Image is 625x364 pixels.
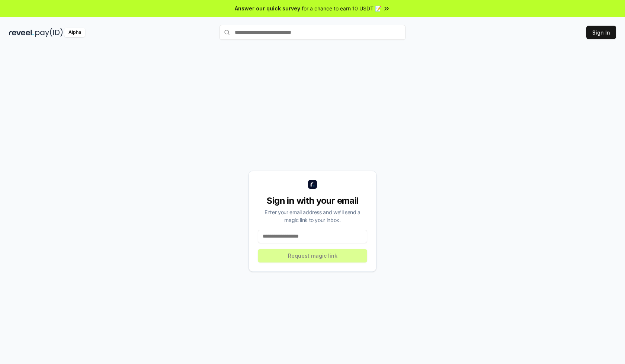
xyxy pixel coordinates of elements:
[308,180,317,189] img: logo_small
[258,195,367,207] div: Sign in with your email
[586,26,616,39] button: Sign In
[35,28,63,37] img: pay_id
[64,28,85,37] div: Alpha
[258,208,367,224] div: Enter your email address and we’ll send a magic link to your inbox.
[9,28,34,37] img: reveel_dark
[302,4,381,12] span: for a chance to earn 10 USDT 📝
[235,4,300,12] span: Answer our quick survey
